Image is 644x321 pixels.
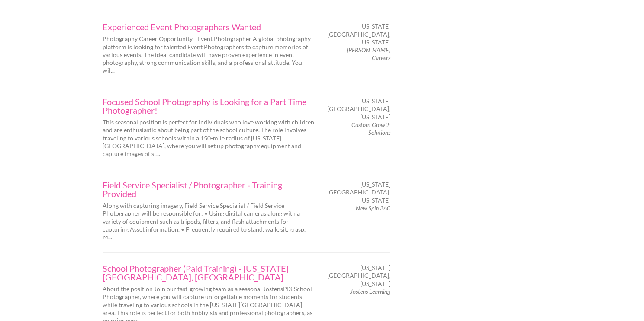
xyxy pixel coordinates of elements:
span: [US_STATE][GEOGRAPHIC_DATA], [US_STATE] [327,97,390,121]
em: Custom Growth Solutions [351,121,390,136]
a: Experienced Event Photographers Wanted [103,22,315,31]
a: Focused School Photography is Looking for a Part Time Photographer! [103,97,315,114]
p: This seasonal position is perfect for individuals who love working with children and are enthusia... [103,118,315,158]
a: Field Service Specialist / Photographer - Training Provided [103,181,315,198]
p: Along with capturing imagery, Field Service Specialist / Field Service Photographer will be respo... [103,202,315,241]
em: New Spin 360 [356,204,390,212]
span: [US_STATE][GEOGRAPHIC_DATA], [US_STATE] [327,22,390,46]
span: [US_STATE][GEOGRAPHIC_DATA], [US_STATE] [327,264,390,288]
p: Photography Career Opportunity - Event Photographer A global photography platform is looking for ... [103,35,315,74]
span: [US_STATE][GEOGRAPHIC_DATA], [US_STATE] [327,181,390,204]
em: [PERSON_NAME] Careers [347,46,390,61]
em: Jostens Learning [350,288,390,295]
a: School Photographer (Paid Training) - [US_STATE][GEOGRAPHIC_DATA], [GEOGRAPHIC_DATA] [103,264,315,281]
